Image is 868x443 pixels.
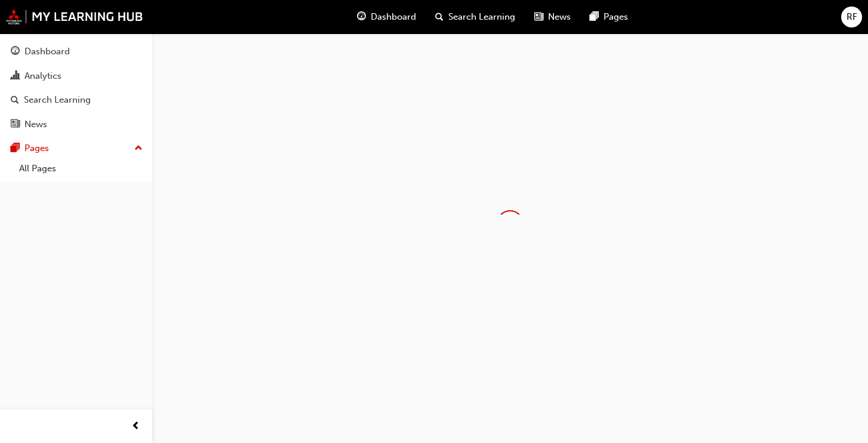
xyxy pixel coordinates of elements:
[24,93,91,107] div: Search Learning
[11,143,20,154] span: pages-icon
[347,5,426,29] a: guage-iconDashboard
[11,119,20,130] span: news-icon
[11,71,20,82] span: chart-icon
[590,10,599,24] span: pages-icon
[357,10,366,24] span: guage-icon
[5,65,147,87] a: Analytics
[5,137,147,159] button: Pages
[525,5,580,29] a: news-iconNews
[24,69,61,83] div: Analytics
[24,118,47,131] div: News
[435,10,444,24] span: search-icon
[841,7,862,27] button: RF
[6,9,143,24] img: mmal
[580,5,638,29] a: pages-iconPages
[5,113,147,136] a: News
[24,141,49,155] div: Pages
[534,10,543,24] span: news-icon
[11,95,19,106] span: search-icon
[14,159,147,178] a: All Pages
[131,419,140,434] span: prev-icon
[134,141,143,156] span: up-icon
[426,5,525,29] a: search-iconSearch Learning
[5,89,147,111] a: Search Learning
[5,41,147,63] a: Dashboard
[11,47,20,57] span: guage-icon
[604,10,628,24] span: Pages
[847,10,857,24] span: RF
[371,10,416,24] span: Dashboard
[24,45,70,59] div: Dashboard
[548,10,571,24] span: News
[448,10,515,24] span: Search Learning
[5,38,147,137] button: DashboardAnalyticsSearch LearningNews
